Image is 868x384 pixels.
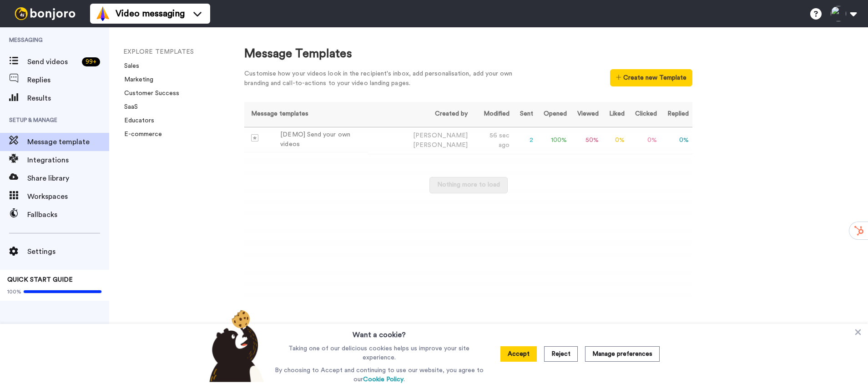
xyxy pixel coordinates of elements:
td: 2 [513,127,537,154]
div: [DEMO] Send your own videos [280,130,364,149]
p: Taking one of our delicious cookies helps us improve your site experience. [273,344,486,362]
img: bj-logo-header-white.svg [11,7,79,20]
span: Results [27,93,109,104]
li: EXPLORE TEMPLATES [123,47,246,57]
button: Manage preferences [585,346,660,362]
th: Message templates [244,102,368,127]
span: Workspaces [27,191,109,202]
a: Cookie Policy [363,376,404,383]
span: Replies [27,75,109,86]
button: Accept [500,346,537,362]
button: Nothing more to load [429,177,508,193]
th: Liked [602,102,628,127]
th: Modified [471,102,513,127]
a: Marketing [119,76,153,83]
span: Settings [27,246,109,257]
a: SaaS [119,104,138,110]
td: 0 % [602,127,628,154]
button: Create new Template [610,69,692,86]
th: Sent [513,102,537,127]
div: Customise how your videos look in the recipient's inbox, add personalisation, add your own brandi... [244,69,526,88]
span: QUICK START GUIDE [7,277,73,283]
img: bear-with-cookie.png [201,309,268,382]
span: Integrations [27,155,109,166]
a: Customer Success [119,90,179,96]
a: Sales [119,63,139,69]
td: [PERSON_NAME] [368,127,472,154]
a: E-commerce [119,131,162,137]
th: Viewed [570,102,602,127]
a: Educators [119,117,154,124]
p: By choosing to Accept and continuing to use our website, you agree to our . [273,366,486,384]
span: Send videos [27,56,78,67]
span: Video messaging [116,7,185,20]
img: vm-color.svg [96,6,110,21]
span: Share library [27,173,109,184]
td: 56 sec ago [471,127,513,154]
div: 99 + [82,57,100,66]
th: Clicked [628,102,661,127]
th: Replied [661,102,692,127]
img: demo-template.svg [251,134,258,141]
div: Message Templates [244,45,692,62]
h3: Want a cookie? [353,324,406,340]
span: [PERSON_NAME] [413,142,468,148]
th: Opened [537,102,570,127]
span: Fallbacks [27,209,109,220]
td: 0 % [628,127,661,154]
td: 0 % [661,127,692,154]
span: Message template [27,136,109,147]
span: 100% [7,288,21,295]
td: 100 % [537,127,570,154]
th: Created by [368,102,472,127]
button: Reject [544,346,578,362]
td: 50 % [570,127,602,154]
